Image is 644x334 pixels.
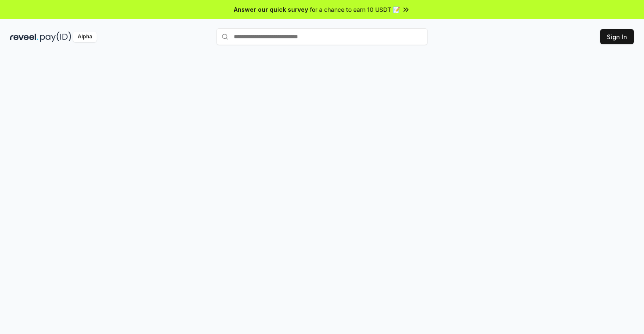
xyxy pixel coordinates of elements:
[600,29,634,44] button: Sign In
[10,32,38,42] img: reveel_dark
[310,5,400,14] span: for a chance to earn 10 USDT 📝
[40,32,71,42] img: pay_id
[234,5,308,14] span: Answer our quick survey
[73,32,97,42] div: Alpha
